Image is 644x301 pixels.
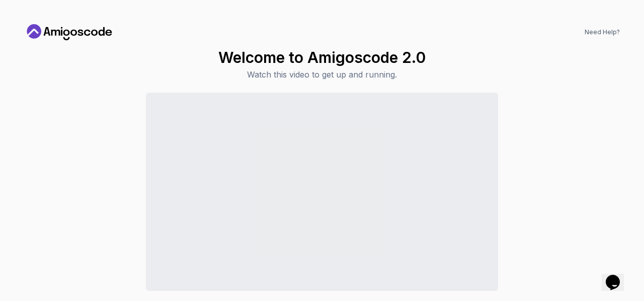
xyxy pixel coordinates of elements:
[602,261,634,291] iframe: chat widget
[24,24,115,40] a: Home link
[218,48,426,66] h1: Welcome to Amigoscode 2.0
[146,93,498,291] iframe: Sales Video
[218,68,426,81] p: Watch this video to get up and running.
[585,28,620,36] a: Need Help?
